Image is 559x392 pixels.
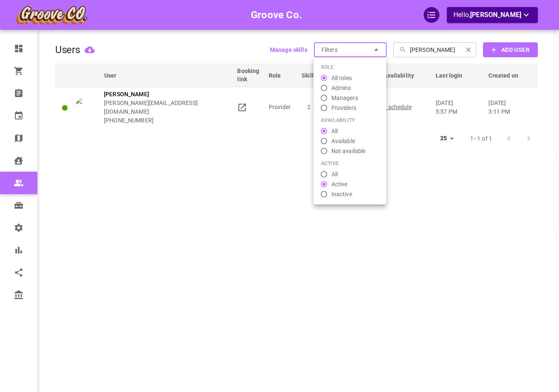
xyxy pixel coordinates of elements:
span: Providers [331,104,356,112]
span: Availability [321,118,394,123]
span: Managers [331,94,358,102]
span: All [331,127,338,136]
span: Role [321,65,394,70]
span: All [331,170,338,179]
span: Not available [331,147,366,156]
span: Inactive [331,190,352,199]
span: Active [331,180,348,189]
span: All roles [331,74,352,83]
span: Available [331,137,355,146]
span: Active [321,161,394,166]
span: Admins [331,84,351,93]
